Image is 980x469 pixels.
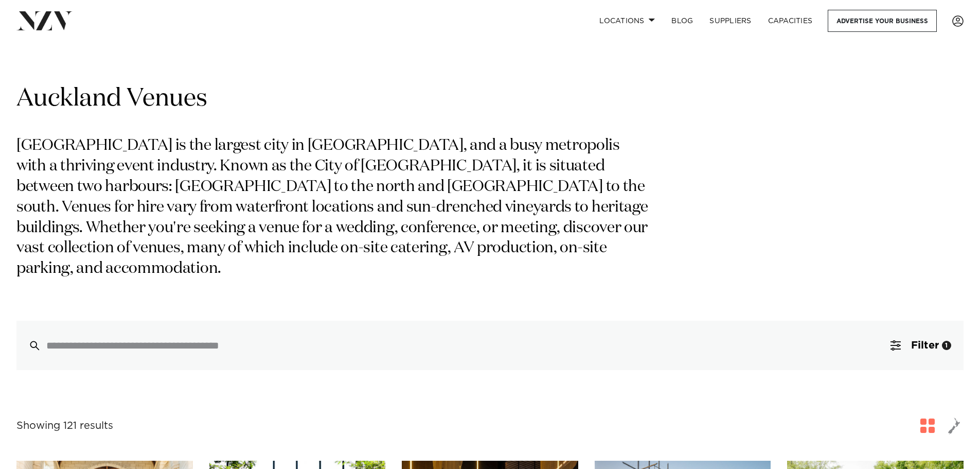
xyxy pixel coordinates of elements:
[16,83,964,115] h1: Auckland Venues
[911,340,939,351] span: Filter
[591,10,663,32] a: Locations
[701,10,759,32] a: SUPPLIERS
[16,418,113,434] div: Showing 121 results
[760,10,821,32] a: Capacities
[16,11,73,30] img: nzv-logo.png
[16,136,652,280] p: [GEOGRAPHIC_DATA] is the largest city in [GEOGRAPHIC_DATA], and a busy metropolis with a thriving...
[942,341,951,350] div: 1
[878,321,964,370] button: Filter1
[663,10,701,32] a: BLOG
[828,10,937,32] a: Advertise your business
